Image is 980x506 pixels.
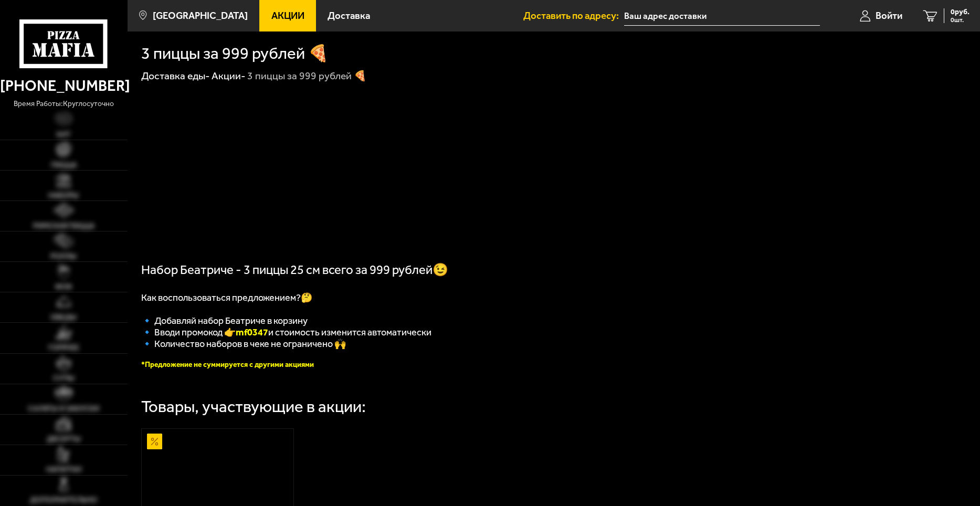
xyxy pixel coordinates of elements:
span: Напитки [46,466,81,473]
b: mf0347 [236,326,268,338]
span: Хит [56,131,71,138]
font: *Предложение не суммируется с другими акциями [141,360,314,369]
a: Акции- [212,70,246,82]
span: Набор Беатриче - 3 пиццы 25 см всего за 999 рублей😉 [141,262,448,277]
span: Доставка [328,11,370,21]
span: 🔹 Добавляй набор Беатриче в корзину [141,315,308,326]
div: Товары, участвующие в акции: [141,398,366,415]
span: Как воспользоваться предложением?🤔 [141,292,312,303]
span: 🔹 Количество наборов в чеке не ограничено 🙌 [141,338,346,350]
span: Войти [876,11,902,21]
span: Роллы [50,252,77,260]
a: Доставка еды- [141,70,210,82]
span: WOK [55,283,72,290]
span: 0 шт. [951,17,970,23]
span: Наборы [48,192,79,199]
span: Доставить по адресу: [523,11,624,21]
img: Акционный [147,434,162,449]
span: 0 руб. [951,8,970,16]
span: Пицца [51,161,77,168]
h1: 3 пиццы за 999 рублей 🍕 [141,45,329,61]
span: Салаты и закуски [28,405,99,412]
span: 🔹 Вводи промокод 👉 и стоимость изменится автоматически [141,326,431,338]
span: Обеды [50,313,77,321]
span: Горячее [48,344,79,351]
span: [GEOGRAPHIC_DATA] [153,11,248,21]
span: Римская пицца [33,222,94,229]
div: 3 пиццы за 999 рублей 🍕 [247,69,366,82]
span: Десерты [47,435,81,442]
input: Ваш адрес доставки [624,6,820,26]
span: Дополнительно [30,496,97,503]
span: Акции [271,11,304,21]
span: Супы [53,374,75,382]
